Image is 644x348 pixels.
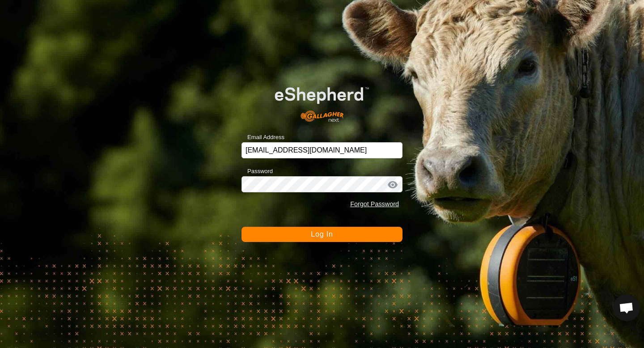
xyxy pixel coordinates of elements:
[350,200,399,208] a: Forgot Password
[258,74,386,129] img: E-shepherd Logo
[613,294,640,321] div: Open chat
[311,230,333,238] span: Log In
[241,142,402,158] input: Email Address
[241,167,273,176] label: Password
[241,227,402,242] button: Log In
[241,133,284,142] label: Email Address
